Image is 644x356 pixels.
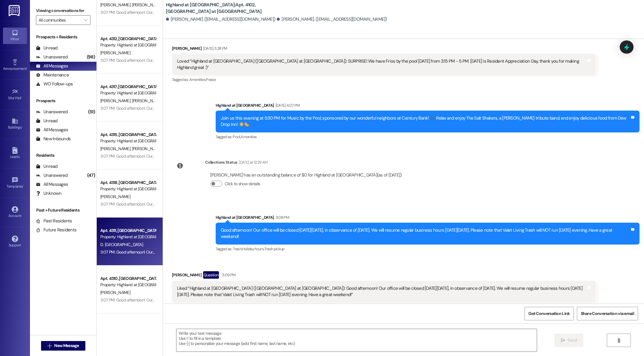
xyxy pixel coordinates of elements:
[85,52,96,62] div: (98)
[205,159,237,165] div: Collections Status
[22,95,22,99] span: •
[233,134,241,139] span: Pool ,
[177,58,586,71] div: Loved “Highland at [GEOGRAPHIC_DATA] ([GEOGRAPHIC_DATA] at [GEOGRAPHIC_DATA]): SURPRISE! We have ...
[221,115,630,128] div: Join us this evening at 5:30 PM for Music by the Pool, sponsored by our wonderful neighbors at Ce...
[100,84,156,90] div: Apt. 4317, [GEOGRAPHIC_DATA] at [GEOGRAPHIC_DATA]
[264,246,284,251] span: Trash pickup
[36,127,68,133] div: All Messages
[172,271,596,281] div: [PERSON_NAME]
[3,175,27,191] a: Templates •
[100,153,495,159] div: 3:07 PM: Good afternoon! Our office will be closed [DATE][DATE], in observance of [DATE]. We will...
[36,45,58,51] div: Unread
[132,2,164,7] span: [PERSON_NAME]
[216,245,640,253] div: Tagged as:
[36,109,68,115] div: Unanswered
[242,246,264,251] span: Holiday hours ,
[84,18,87,22] i: 
[30,34,96,40] div: Prospects + Residents
[100,201,495,207] div: 3:07 PM: Good afternoon! Our office will be closed [DATE][DATE], in observance of [DATE]. We will...
[210,172,402,178] div: [PERSON_NAME] has an outstanding balance of $0 for Highland at [GEOGRAPHIC_DATA] (as of [DATE])
[221,227,630,240] div: Good afternoon! Our office will be closed [DATE][DATE], in observance of [DATE]. We will resume r...
[36,63,68,69] div: All Messages
[277,16,387,22] div: [PERSON_NAME]. ([EMAIL_ADDRESS][DOMAIN_NAME])
[220,272,235,278] div: 3:09 PM
[100,186,156,192] div: Property: Highland at [GEOGRAPHIC_DATA]
[100,98,132,103] span: [PERSON_NAME]
[100,105,495,111] div: 3:07 PM: Good afternoon! Our office will be closed [DATE][DATE], in observance of [DATE]. We will...
[100,42,156,48] div: Property: Highland at [GEOGRAPHIC_DATA]
[3,87,27,103] a: Site Visit •
[100,90,156,96] div: Property: Highland at [GEOGRAPHIC_DATA]
[233,246,242,251] span: Trash ,
[100,179,156,186] div: Apt. 4318, [GEOGRAPHIC_DATA] at [GEOGRAPHIC_DATA]
[36,118,58,124] div: Unread
[225,181,260,187] label: Click to show details
[3,145,27,162] a: Leads
[100,242,143,247] span: D. [GEOGRAPHIC_DATA]
[524,307,574,320] button: Get Conversation Link
[581,310,634,317] span: Share Conversation via email
[36,72,69,78] div: Maintenance
[100,146,132,151] span: [PERSON_NAME]
[100,132,156,138] div: Apt. 4315, [GEOGRAPHIC_DATA] at [GEOGRAPHIC_DATA]
[166,16,275,22] div: [PERSON_NAME] ([EMAIL_ADDRESS][DOMAIN_NAME])
[561,338,565,343] i: 
[3,116,27,132] a: Buildings
[36,172,68,179] div: Unanswered
[100,297,495,303] div: 3:07 PM: Good afternoon! Our office will be closed [DATE][DATE], in observance of [DATE]. We will...
[100,58,495,63] div: 3:07 PM: Good afternoon! Our office will be closed [DATE][DATE], in observance of [DATE]. We will...
[36,227,76,233] div: Future Residents
[36,163,58,170] div: Unread
[216,102,640,111] div: Highland at [GEOGRAPHIC_DATA]
[30,207,96,213] div: Past + Future Residents
[216,132,640,141] div: Tagged as:
[36,54,68,60] div: Unanswered
[616,338,621,343] i: 
[3,204,27,221] a: Account
[36,81,73,87] div: WO Follow-ups
[100,138,156,144] div: Property: Highland at [GEOGRAPHIC_DATA]
[100,227,156,234] div: Apt. 4311, [GEOGRAPHIC_DATA] at [GEOGRAPHIC_DATA]
[30,152,96,159] div: Residents
[54,343,79,349] span: New Message
[216,214,640,223] div: Highland at [GEOGRAPHIC_DATA]
[100,275,156,282] div: Apt. 4310, [GEOGRAPHIC_DATA] at [GEOGRAPHIC_DATA]
[86,171,96,180] div: (47)
[41,341,85,351] button: New Message
[100,194,130,199] span: [PERSON_NAME]
[577,307,638,320] button: Share Conversation via email
[177,285,586,298] div: Liked “Highland at [GEOGRAPHIC_DATA] ([GEOGRAPHIC_DATA] at [GEOGRAPHIC_DATA]): Good afternoon! Ou...
[100,2,132,7] span: [PERSON_NAME]
[132,146,162,151] span: [PERSON_NAME]
[30,98,96,104] div: Prospects
[172,45,596,54] div: [PERSON_NAME]
[172,303,596,311] div: Tagged as:
[36,181,68,188] div: All Messages
[100,50,130,55] span: [PERSON_NAME]
[202,45,227,52] div: [DATE] 3:28 PM
[27,66,28,70] span: •
[100,282,156,288] div: Property: Highland at [GEOGRAPHIC_DATA]
[3,234,27,250] a: Support
[100,290,130,295] span: [PERSON_NAME]
[241,134,257,139] span: Amenities
[100,36,156,42] div: Apt. 4312, [GEOGRAPHIC_DATA] at [GEOGRAPHIC_DATA]
[203,271,219,279] div: Question
[36,136,71,142] div: New Inbounds
[3,28,27,44] a: Inbox
[47,343,52,348] i: 
[87,107,96,117] div: (51)
[206,77,216,82] span: Praise
[274,102,300,108] div: [DATE] 4:07 PM
[36,6,90,15] label: Viewing conversations for
[554,334,583,347] button: Send
[100,234,156,240] div: Property: Highland at [GEOGRAPHIC_DATA]
[172,75,596,84] div: Tagged as:
[9,5,21,16] img: ResiDesk Logo
[23,183,24,188] span: •
[274,214,289,221] div: 3:08 PM
[36,190,61,197] div: Unknown
[189,77,206,82] span: Amenities ,
[39,15,81,25] input: All communities
[132,98,162,103] span: [PERSON_NAME]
